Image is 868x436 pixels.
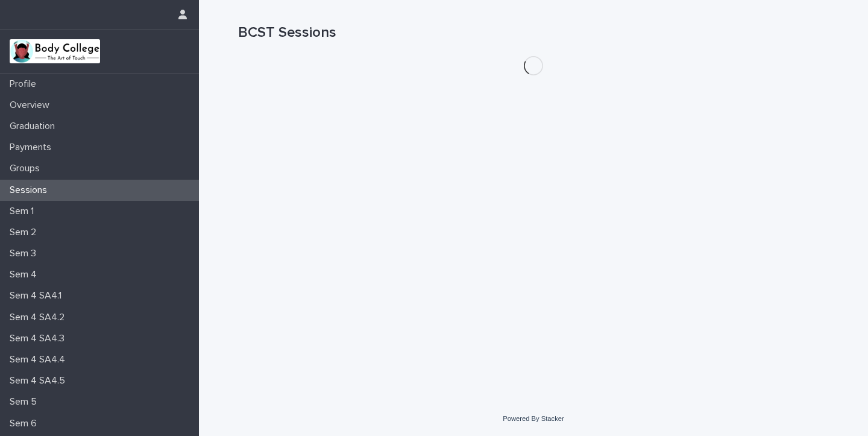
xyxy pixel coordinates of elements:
p: Sem 4 SA4.4 [5,354,75,365]
p: Graduation [5,121,64,132]
h1: BCST Sessions [238,24,829,42]
p: Sem 4 SA4.5 [5,375,75,387]
p: Payments [5,142,61,153]
p: Sem 6 [5,418,46,429]
p: Sem 5 [5,396,46,408]
p: Sem 2 [5,227,46,238]
p: Sem 1 [5,206,43,217]
p: Sem 4 SA4.1 [5,290,71,302]
p: Profile [5,78,46,90]
p: Sem 4 [5,269,46,280]
a: Powered By Stacker [503,415,564,422]
p: Sem 4 SA4.2 [5,312,74,323]
p: Groups [5,163,49,174]
p: Sem 4 SA4.3 [5,333,74,344]
img: xvtzy2PTuGgGH0xbwGb2 [10,39,100,63]
p: Sem 3 [5,248,46,259]
p: Overview [5,100,59,111]
p: Sessions [5,185,57,196]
